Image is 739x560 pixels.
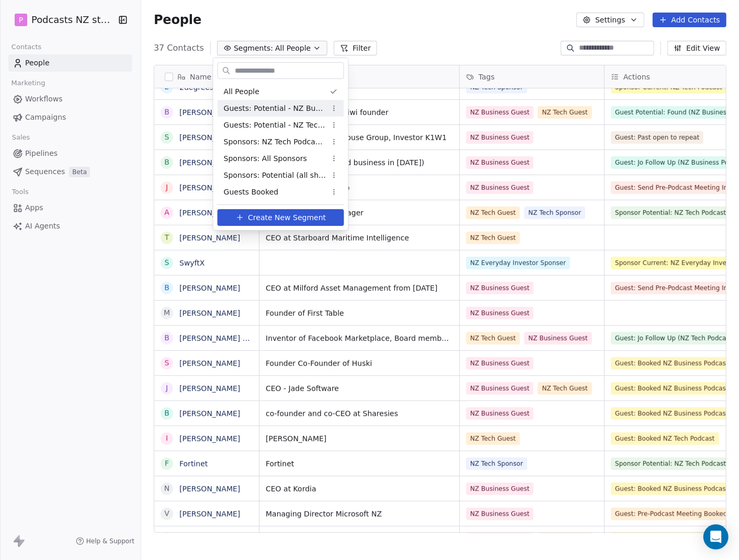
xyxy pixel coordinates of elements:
[224,136,326,147] span: Sponsors: NZ Tech Podcast - current
[248,212,326,223] span: Create New Segment
[218,209,344,226] button: Create New Segment
[224,120,326,131] span: Guests: Potential - NZ Tech Podcast
[224,187,279,198] span: Guests Booked
[218,83,344,200] div: Suggestions
[224,86,259,97] span: All People
[224,103,326,114] span: Guests: Potential - NZ Business Podcast
[224,153,307,164] span: Sponsors: All Sponsors
[224,170,326,181] span: Sponsors: Potential (all shows)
